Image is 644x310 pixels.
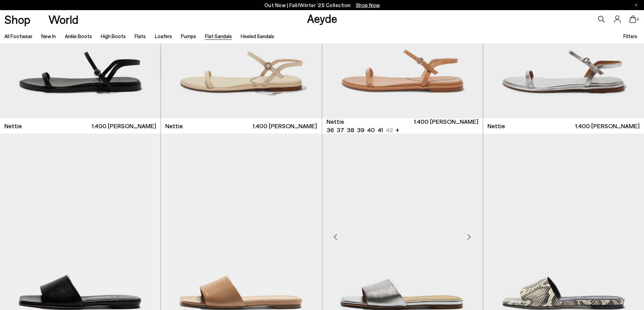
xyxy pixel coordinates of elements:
[41,33,56,39] a: New In
[135,33,146,39] a: Flats
[327,126,391,134] ul: variant
[4,122,22,130] span: Nettie
[327,126,334,134] li: 36
[4,13,30,25] a: Shop
[623,33,637,39] span: Filters
[155,33,172,39] a: Loafers
[65,33,92,39] a: Ankle Boots
[629,16,636,23] a: 0
[181,33,196,39] a: Pumps
[165,122,183,130] span: Nettie
[367,126,375,134] li: 40
[48,13,78,25] a: World
[357,126,364,134] li: 39
[575,122,640,130] span: 1.400 [PERSON_NAME]
[337,126,344,134] li: 37
[378,126,383,134] li: 41
[356,2,380,8] span: Navigate to /collections/new-in
[414,117,478,134] span: 1.400 [PERSON_NAME]
[101,33,126,39] a: High Boots
[241,33,274,39] a: Heeled Sandals
[487,122,505,130] span: Nettie
[636,18,640,21] span: 0
[396,125,399,134] li: +
[483,118,644,134] a: Nettie 1.400 [PERSON_NAME]
[327,117,344,126] span: Nettie
[205,33,232,39] a: Flat Sandals
[322,118,483,134] a: Nettie 36 37 38 39 40 41 42 + 1.400 [PERSON_NAME]
[4,33,32,39] a: All Footwear
[92,122,156,130] span: 1.400 [PERSON_NAME]
[347,126,354,134] li: 38
[253,122,317,130] span: 1.400 [PERSON_NAME]
[264,1,380,9] p: Out Now | Fall/Winter ‘25 Collection
[161,118,321,134] a: Nettie 1.400 [PERSON_NAME]
[307,11,337,25] a: Aeyde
